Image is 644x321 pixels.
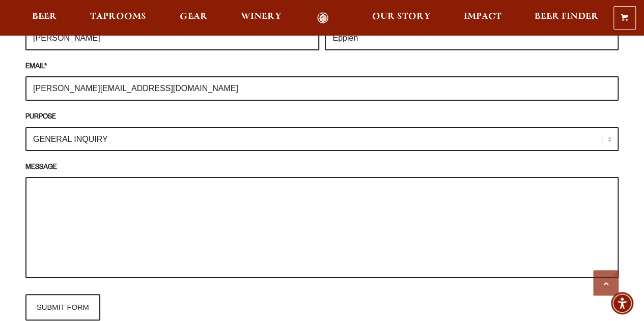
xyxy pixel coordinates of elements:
[464,13,501,21] span: Impact
[528,12,605,24] a: Beer Finder
[25,112,619,123] label: PURPOSE
[90,13,146,21] span: Taprooms
[25,12,64,24] a: Beer
[535,13,599,21] span: Beer Finder
[25,162,619,173] label: MESSAGE
[83,12,153,24] a: Taprooms
[25,294,100,320] input: SUBMIT FORM
[32,13,57,21] span: Beer
[173,12,214,24] a: Gear
[611,292,633,314] div: Accessibility Menu
[241,13,282,21] span: Winery
[593,270,619,296] a: Scroll to top
[25,62,619,73] label: EMAIL
[44,64,47,71] abbr: required
[234,12,288,24] a: Winery
[457,12,508,24] a: Impact
[180,13,208,21] span: Gear
[304,12,342,24] a: Odell Home
[366,12,437,24] a: Our Story
[372,13,431,21] span: Our Story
